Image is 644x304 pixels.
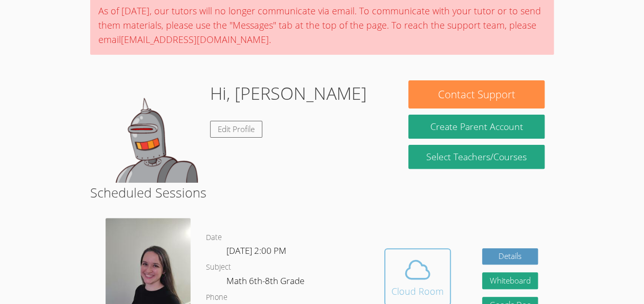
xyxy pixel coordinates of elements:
button: Whiteboard [482,272,538,289]
a: Details [482,248,538,265]
a: Select Teachers/Courses [408,145,544,169]
a: Edit Profile [210,121,262,138]
dt: Subject [206,261,231,274]
div: Cloud Room [391,284,444,298]
button: Contact Support [408,80,544,108]
span: [DATE] 2:00 PM [226,245,286,256]
img: default.png [99,80,202,183]
button: Create Parent Account [408,115,544,139]
h2: Scheduled Sessions [90,183,554,202]
h1: Hi, [PERSON_NAME] [210,80,367,106]
dt: Date [206,231,222,244]
dd: Math 6th-8th Grade [226,274,306,291]
dt: Phone [206,291,227,304]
